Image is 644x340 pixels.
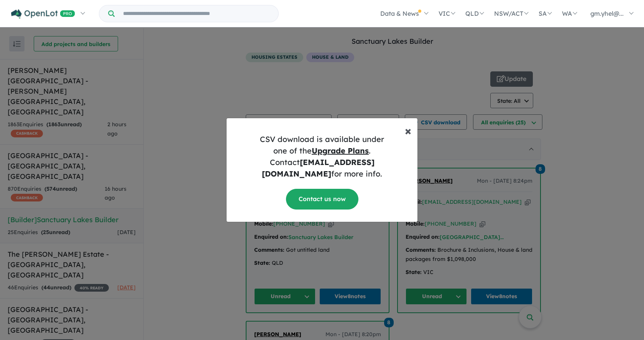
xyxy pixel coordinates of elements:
[590,10,624,17] span: gm.yhel@...
[286,189,358,209] a: Contact us now
[233,134,411,180] h5: CSV download is available under one of the . Contact for more info.
[262,157,375,178] strong: [EMAIL_ADDRESS][DOMAIN_NAME]
[405,123,411,138] span: ×
[312,146,369,155] u: Upgrade Plans
[11,9,75,19] img: Openlot PRO Logo White
[116,5,277,22] input: Try estate name, suburb, builder or developer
